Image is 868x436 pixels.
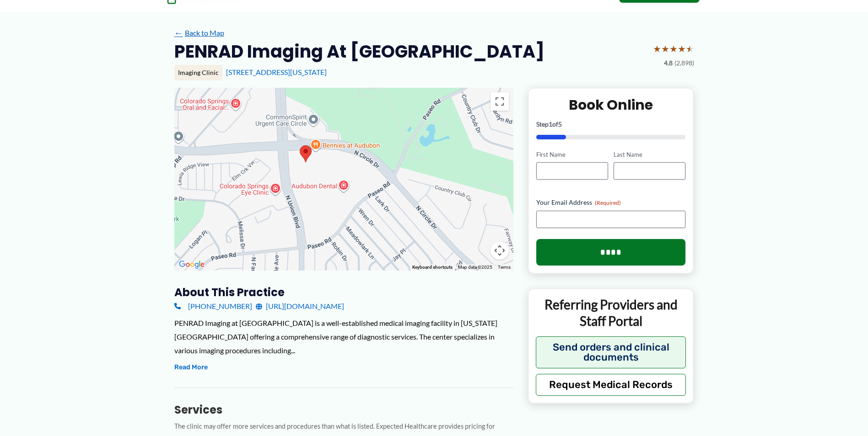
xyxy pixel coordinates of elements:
h3: About this practice [174,285,513,299]
label: Last Name [614,150,685,159]
h2: PENRAD Imaging at [GEOGRAPHIC_DATA] [174,40,545,63]
span: ★ [669,40,678,57]
label: First Name [536,150,608,159]
span: ★ [678,40,686,57]
a: [URL][DOMAIN_NAME] [256,299,344,313]
span: ← [174,28,183,37]
a: Open this area in Google Maps (opens a new window) [177,259,207,271]
button: Toggle fullscreen view [491,92,509,111]
a: Terms (opens in new tab) [498,265,511,270]
span: 5 [558,120,562,128]
a: [STREET_ADDRESS][US_STATE] [226,68,327,76]
button: Request Medical Records [536,374,686,396]
span: 4.8 [664,57,673,69]
p: Step of [536,121,686,128]
span: 1 [549,120,552,128]
h2: Book Online [536,96,686,114]
button: Send orders and clinical documents [536,336,686,368]
p: Referring Providers and Staff Portal [536,296,686,330]
button: Read More [174,362,208,373]
label: Your Email Address [536,198,686,207]
h3: Services [174,403,513,417]
a: [PHONE_NUMBER] [174,299,252,313]
span: (2,898) [674,57,694,69]
span: ★ [653,40,661,57]
div: Imaging Clinic [174,65,222,80]
span: ★ [661,40,669,57]
button: Keyboard shortcuts [412,264,453,271]
span: (Required) [595,199,621,206]
img: Google [177,259,207,271]
span: ★ [686,40,694,57]
button: Map camera controls [491,241,509,260]
div: PENRAD Imaging at [GEOGRAPHIC_DATA] is a well-established medical imaging facility in [US_STATE][... [174,316,513,357]
a: ←Back to Map [174,26,224,40]
span: Map data ©2025 [458,265,492,270]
